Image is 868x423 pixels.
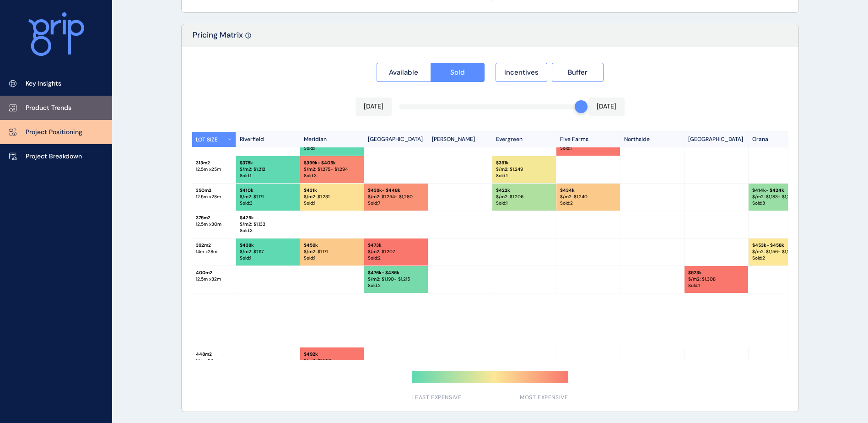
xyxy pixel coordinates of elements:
[520,394,568,401] span: MOST EXPENSIVE
[368,187,424,194] p: $ 439k - $448k
[560,145,616,152] p: Sold : 1
[196,358,232,364] p: 16 m x 28 m
[504,68,539,77] span: Incentives
[240,228,296,234] p: Sold : 3
[560,194,616,200] p: $/m2: $ 1,240
[749,132,813,147] p: Orana
[240,187,296,194] p: $ 410k
[688,282,744,289] p: Sold : 1
[196,187,232,194] p: 350 m2
[240,242,296,249] p: $ 438k
[196,276,232,282] p: 12.5 m x 32 m
[560,200,616,206] p: Sold : 2
[752,249,809,255] p: $/m2: $ 1,156 - $1,168
[304,249,360,255] p: $/m2: $ 1,171
[304,358,360,364] p: $/m2: $ 1,098
[368,194,424,200] p: $/m2: $ 1,254 - $1,280
[304,166,360,173] p: $/m2: $ 1,275 - $1,294
[240,160,296,166] p: $ 378k
[492,132,556,147] p: Evergreen
[300,132,364,147] p: Meridian
[552,63,604,82] button: Buffer
[496,63,547,82] button: Incentives
[240,200,296,206] p: Sold : 3
[196,194,232,200] p: 12.5 m x 28 m
[496,194,552,200] p: $/m2: $ 1,206
[450,68,465,77] span: Sold
[240,194,296,200] p: $/m2: $ 1,171
[368,282,424,289] p: Sold : 2
[412,394,462,401] span: LEAST EXPENSIVE
[240,221,296,228] p: $/m2: $ 1,133
[364,132,428,147] p: [GEOGRAPHIC_DATA]
[240,173,296,179] p: Sold : 1
[26,103,71,113] p: Product Trends
[196,270,232,276] p: 400 m2
[597,102,616,111] p: [DATE]
[304,351,360,358] p: $ 492k
[368,249,424,255] p: $/m2: $ 1,207
[304,255,360,261] p: Sold : 1
[304,145,360,152] p: Sold : 1
[196,249,232,255] p: 14 m x 28 m
[196,160,232,166] p: 313 m2
[304,160,360,166] p: $ 399k - $405k
[752,242,809,249] p: $ 453k - $458k
[688,270,744,276] p: $ 523k
[368,255,424,261] p: Sold : 2
[431,63,485,82] button: Sold
[304,194,360,200] p: $/m2: $ 1,231
[240,255,296,261] p: Sold : 1
[685,132,749,147] p: [GEOGRAPHIC_DATA]
[688,276,744,282] p: $/m2: $ 1,308
[26,152,82,161] p: Project Breakdown
[304,242,360,249] p: $ 459k
[364,102,383,111] p: [DATE]
[496,166,552,173] p: $/m2: $ 1,249
[304,200,360,206] p: Sold : 1
[196,351,232,358] p: 448 m2
[240,166,296,173] p: $/m2: $ 1,212
[496,200,552,206] p: Sold : 1
[368,270,424,276] p: $ 476k - $486k
[752,200,809,206] p: Sold : 3
[496,160,552,166] p: $ 391k
[752,194,809,200] p: $/m2: $ 1,183 - $1,211
[240,215,296,221] p: $ 425k
[560,187,616,194] p: $ 434k
[556,132,620,147] p: Five Farms
[389,68,418,77] span: Available
[496,187,552,194] p: $ 422k
[240,249,296,255] p: $/m2: $ 1,117
[428,132,492,147] p: [PERSON_NAME]
[196,166,232,173] p: 12.5 m x 25 m
[196,221,232,228] p: 12.5 m x 30 m
[193,30,243,47] p: Pricing Matrix
[304,187,360,194] p: $ 431k
[26,79,61,88] p: Key Insights
[377,63,431,82] button: Available
[196,242,232,249] p: 392 m2
[368,276,424,282] p: $/m2: $ 1,190 - $1,215
[236,132,300,147] p: Riverfield
[196,215,232,221] p: 375 m2
[192,132,236,147] button: LOT SIZE
[304,173,360,179] p: Sold : 3
[368,242,424,249] p: $ 473k
[496,173,552,179] p: Sold : 1
[26,128,82,137] p: Project Positioning
[368,200,424,206] p: Sold : 7
[752,187,809,194] p: $ 414k - $424k
[620,132,685,147] p: Northside
[568,68,588,77] span: Buffer
[752,255,809,261] p: Sold : 2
